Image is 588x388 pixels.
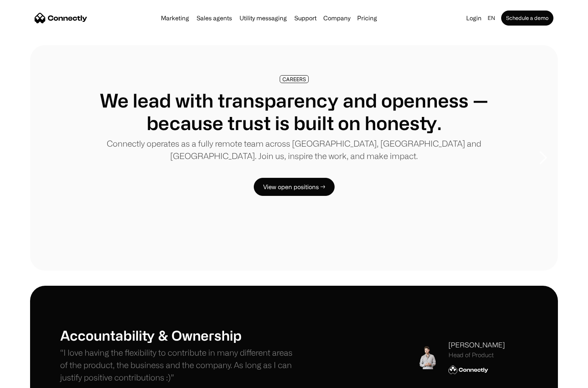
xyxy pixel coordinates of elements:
div: en [485,13,500,23]
aside: Language selected: English [8,374,45,385]
a: Schedule a demo [501,11,553,26]
a: Pricing [354,15,380,21]
h1: We lead with transparency and openness — because trust is built on honesty. [90,89,498,134]
a: Sales agents [194,15,235,21]
a: Marketing [158,15,192,21]
a: View open positions → [254,178,335,196]
div: Company [323,13,350,23]
h1: Accountability & Ownership [60,327,294,343]
a: Support [291,15,320,21]
div: 1 of 8 [30,45,558,271]
a: Utility messaging [236,15,290,21]
div: CAREERS [282,76,306,82]
a: home [35,12,87,24]
div: carousel [30,45,558,271]
p: “I love having the flexibility to contribute in many different areas of the product, the business... [60,346,294,383]
p: Connectly operates as a fully remote team across [GEOGRAPHIC_DATA], [GEOGRAPHIC_DATA] and [GEOGRA... [90,137,498,162]
ul: Language list [15,375,45,385]
div: Head of Product [449,352,505,359]
div: [PERSON_NAME] [449,340,505,350]
div: next slide [528,120,558,196]
div: Company [321,13,353,23]
a: Login [463,13,485,23]
div: en [488,13,495,23]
